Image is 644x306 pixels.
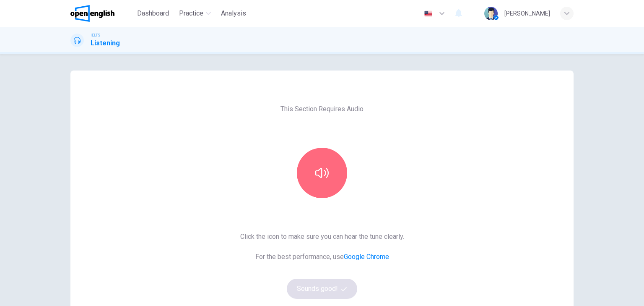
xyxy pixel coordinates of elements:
[218,6,249,21] button: Analysis
[70,5,134,22] a: OpenEnglish logo
[70,5,114,22] img: OpenEnglish logo
[91,38,120,48] h1: Listening
[176,6,214,21] button: Practice
[221,8,246,18] span: Analysis
[280,104,364,114] span: This Section Requires Audio
[240,252,404,262] span: For the best performance, use
[344,253,389,261] a: Google Chrome
[484,7,498,20] img: Profile picture
[137,8,169,18] span: Dashboard
[504,8,550,18] div: [PERSON_NAME]
[91,32,100,38] span: IELTS
[423,10,434,17] img: en
[134,6,172,21] button: Dashboard
[179,8,203,18] span: Practice
[240,232,404,242] span: Click the icon to make sure you can hear the tune clearly.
